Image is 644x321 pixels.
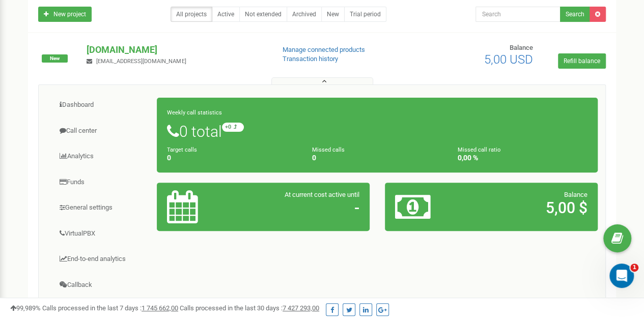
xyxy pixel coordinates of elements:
[46,273,157,298] a: Callback
[344,7,386,22] a: Trial period
[475,7,561,22] input: Search
[222,123,244,132] small: +0
[484,52,533,67] span: 5,00 USD
[312,147,345,153] small: Missed calls
[285,191,359,198] span: At current cost active until
[212,7,240,22] a: Active
[171,7,212,22] a: All projects
[283,55,338,63] a: Transaction history
[239,7,287,22] a: Not extended
[142,304,178,312] u: 1 745 662,00
[46,119,157,143] a: Call center
[287,7,322,22] a: Archived
[46,247,157,272] a: End-to-end analytics
[167,123,587,140] h1: 0 total
[630,264,638,272] span: 1
[564,191,587,198] span: Balance
[167,154,297,162] h4: 0
[96,58,186,65] span: [EMAIL_ADDRESS][DOMAIN_NAME]
[560,7,590,22] button: Search
[236,199,359,216] h2: -
[167,109,222,116] small: Weekly call statistics
[283,304,319,312] u: 7 427 293,00
[46,221,157,246] a: VirtualPBX
[46,195,157,220] a: General settings
[42,54,68,63] span: New
[458,154,587,162] h4: 0,00 %
[10,304,41,312] span: 99,989%
[283,46,365,53] a: Manage connected products
[464,199,587,216] h2: 5,00 $
[180,304,319,312] span: Calls processed in the last 30 days :
[167,147,197,153] small: Target calls
[87,43,266,56] p: [DOMAIN_NAME]
[458,147,500,153] small: Missed call ratio
[46,93,157,118] a: Dashboard
[558,53,606,69] a: Refill balance
[312,154,442,162] h4: 0
[321,7,345,22] a: New
[46,170,157,195] a: Funds
[510,44,533,51] span: Balance
[46,144,157,169] a: Analytics
[42,304,178,312] span: Calls processed in the last 7 days :
[38,7,92,22] a: New project
[609,264,634,288] iframe: Intercom live chat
